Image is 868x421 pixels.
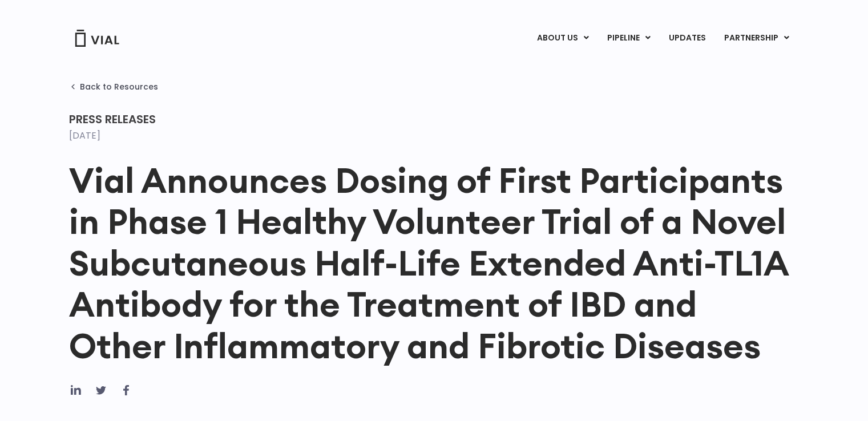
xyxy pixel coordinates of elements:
[80,82,158,91] span: Back to Resources
[660,29,714,48] a: UPDATES
[69,82,158,91] a: Back to Resources
[69,129,100,142] time: [DATE]
[94,383,108,397] div: Share on twitter
[69,160,800,366] h1: Vial Announces Dosing of First Participants in Phase 1 Healthy Volunteer Trial of a Novel Subcuta...
[528,29,597,48] a: ABOUT USMenu Toggle
[69,383,83,397] div: Share on linkedin
[119,383,133,397] div: Share on facebook
[715,29,798,48] a: PARTNERSHIPMenu Toggle
[598,29,659,48] a: PIPELINEMenu Toggle
[69,111,156,127] span: Press Releases
[74,30,120,47] img: Vial Logo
